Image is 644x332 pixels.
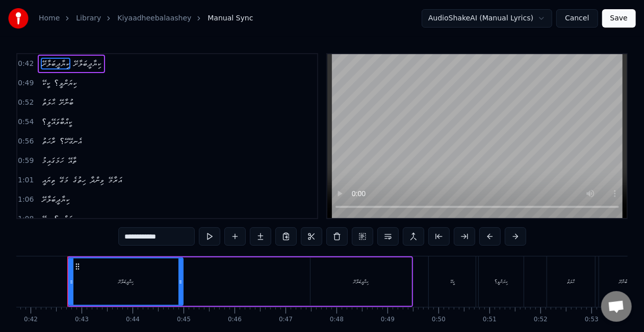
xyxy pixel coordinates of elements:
[18,214,34,224] span: 1:08
[18,117,34,127] span: 0:54
[556,9,598,28] button: Cancel
[41,213,51,225] span: ކީކޭ
[483,316,497,324] div: 0:51
[39,13,60,23] a: Home
[67,155,78,167] span: ތާއޭ
[75,316,89,324] div: 0:43
[568,278,575,286] div: ޙާލަތު
[8,8,29,29] img: youka
[381,316,395,324] div: 0:49
[18,156,34,166] span: 0:59
[602,9,636,28] button: Save
[354,278,369,286] div: ކިޔާދީބަލާށޭ
[119,278,134,286] div: ކިޔާދީބަލާށޭ
[41,174,56,186] span: ތިޔައީ
[208,13,253,23] span: Manual Sync
[18,59,34,69] span: 0:42
[18,195,34,205] span: 1:06
[89,174,105,186] span: ވިންދާ
[18,98,34,108] span: 0:52
[18,136,34,147] span: 0:56
[18,175,34,185] span: 1:01
[450,278,454,286] div: ކީކޭ
[41,116,73,128] span: ކީއްބާވައޭވީ؟
[279,316,293,324] div: 0:47
[117,13,191,23] a: Kiyaadheebalaashey
[39,13,253,23] nav: breadcrumb
[24,316,38,324] div: 0:42
[585,316,599,324] div: 0:53
[59,135,83,147] span: އެނގޭހޭ؟
[41,155,65,167] span: ހަމަގައިމު
[53,213,78,225] span: ކިޔަންވީ؟
[601,291,632,322] div: Open chat
[41,194,70,205] span: ކިޔާދީބަލާށޭ
[58,174,69,186] span: މަގޭ
[177,316,191,324] div: 0:45
[76,13,101,23] a: Library
[107,174,123,186] span: އަރާމޭ
[58,97,74,108] span: ބުނާށޭ
[72,58,102,69] span: ކިޔާދީބަލާށޭ
[18,78,34,88] span: 0:49
[41,77,51,89] span: ކީކޭ
[330,316,344,324] div: 0:48
[495,278,507,286] div: ކިޔަންވީ؟
[126,316,140,324] div: 0:44
[534,316,548,324] div: 0:52
[41,58,70,69] span: ކިޔާދީބަލާށޭ
[619,278,627,286] div: ބުނާށޭ
[432,316,446,324] div: 0:50
[41,97,56,108] span: ޙާލަތު
[41,135,57,147] span: ރާޙަތު
[71,174,87,186] span: ހިތުގެ
[228,316,242,324] div: 0:46
[53,77,78,89] span: ކިޔަންވީ؟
